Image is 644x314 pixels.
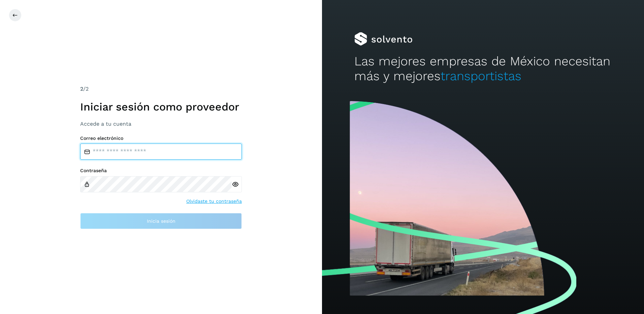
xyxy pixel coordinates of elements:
[80,86,83,92] span: 2
[80,85,242,93] div: /2
[80,213,242,229] button: Inicia sesión
[80,121,242,127] h3: Accede a tu cuenta
[147,219,175,223] span: Inicia sesión
[80,100,242,113] h1: Iniciar sesión como proveedor
[441,69,521,83] span: transportistas
[186,198,242,205] a: Olvidaste tu contraseña
[80,168,242,174] label: Contraseña
[354,54,612,84] h2: Las mejores empresas de México necesitan más y mejores
[80,135,242,141] label: Correo electrónico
